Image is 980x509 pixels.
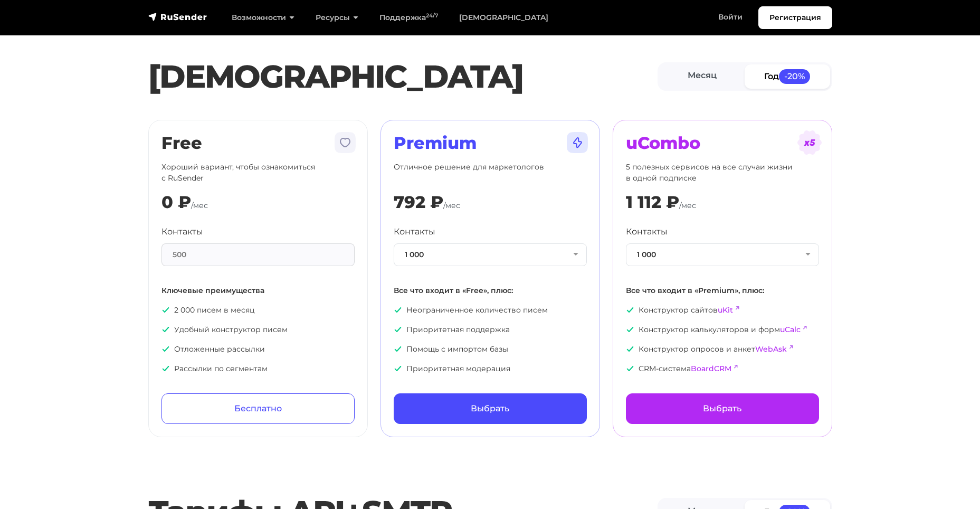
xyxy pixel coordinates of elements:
a: Выбрать [394,393,587,424]
h2: Free [161,133,355,153]
p: Неограниченное количество писем [394,305,587,316]
button: 1 000 [394,243,587,266]
img: icon-ok.svg [626,325,634,334]
p: Приоритетная модерация [394,363,587,374]
h1: [DEMOGRAPHIC_DATA] [148,58,658,96]
p: Приоритетная поддержка [394,324,587,335]
sup: 24/7 [426,12,438,19]
div: 1 112 ₽ [626,192,679,212]
img: icon-ok.svg [626,345,634,353]
img: icon-ok.svg [394,306,402,314]
h2: Premium [394,133,587,153]
label: Контакты [161,225,203,238]
img: tarif-ucombo.svg [797,130,822,155]
a: Регистрация [758,6,832,29]
img: icon-ok.svg [161,306,170,314]
p: Конструктор опросов и анкет [626,344,819,355]
img: icon-ok.svg [161,364,170,373]
p: Отложенные рассылки [161,344,355,355]
img: icon-ok.svg [626,306,634,314]
a: WebAsk [755,344,787,354]
img: icon-ok.svg [161,325,170,334]
p: Ключевые преимущества [161,285,355,296]
a: Выбрать [626,393,819,424]
p: Помощь с импортом базы [394,344,587,355]
label: Контакты [394,225,435,238]
a: Ресурсы [305,7,369,29]
p: 2 000 писем в месяц [161,305,355,316]
img: icon-ok.svg [394,345,402,353]
p: Хороший вариант, чтобы ознакомиться с RuSender [161,162,355,184]
a: uCalc [780,325,801,334]
p: Конструктор сайтов [626,305,819,316]
img: icon-ok.svg [394,364,402,373]
div: 0 ₽ [161,192,191,212]
a: Месяц [660,64,745,88]
img: icon-ok.svg [626,364,634,373]
img: icon-ok.svg [394,325,402,334]
span: -20% [779,69,811,83]
a: uKit [718,305,733,315]
p: Отличное решение для маркетологов [394,162,587,184]
p: Все что входит в «Free», плюс: [394,285,587,296]
a: BoardCRM [691,364,731,373]
p: Все что входит в «Premium», плюс: [626,285,819,296]
p: 5 полезных сервисов на все случаи жизни в одной подписке [626,162,819,184]
a: Бесплатно [161,393,355,424]
a: Поддержка24/7 [369,7,449,29]
div: 792 ₽ [394,192,443,212]
h2: uCombo [626,133,819,153]
button: 1 000 [626,243,819,266]
img: icon-ok.svg [161,345,170,353]
span: /мес [679,201,696,210]
p: Рассылки по сегментам [161,363,355,374]
p: CRM-система [626,363,819,374]
p: Конструктор калькуляторов и форм [626,324,819,335]
span: /мес [443,201,460,210]
img: tarif-premium.svg [565,130,590,155]
a: Войти [708,6,753,28]
a: Год [745,64,830,88]
label: Контакты [626,225,668,238]
p: Удобный конструктор писем [161,324,355,335]
a: [DEMOGRAPHIC_DATA] [449,7,559,29]
img: RuSender [148,12,207,22]
img: tarif-free.svg [332,130,358,155]
span: /мес [191,201,208,210]
a: Возможности [221,7,305,29]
